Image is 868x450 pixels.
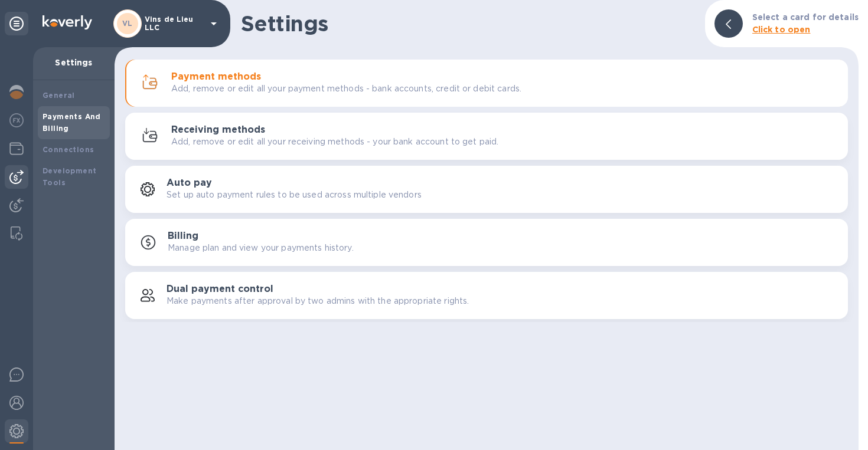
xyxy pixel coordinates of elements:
[145,15,204,32] p: Vins de Lieu LLC
[167,284,273,295] h3: Dual payment control
[125,219,848,266] button: BillingManage plan and view your payments history.
[168,242,354,254] p: Manage plan and view your payments history.
[167,295,469,307] p: Make payments after approval by two admins with the appropriate rights.
[167,189,422,201] p: Set up auto payment rules to be used across multiple vendors
[43,91,75,100] b: General
[171,71,261,83] h3: Payment methods
[43,112,101,133] b: Payments And Billing
[125,113,848,160] button: Receiving methodsAdd, remove or edit all your receiving methods - your bank account to get paid.
[43,145,94,154] b: Connections
[5,12,28,35] div: Unpin categories
[752,25,811,34] b: Click to open
[43,166,96,187] b: Development Tools
[171,83,521,95] p: Add, remove or edit all your payment methods - bank accounts, credit or debit cards.
[752,12,859,22] b: Select a card for details
[122,19,133,28] b: VL
[168,231,198,242] h3: Billing
[167,178,212,189] h3: Auto pay
[9,113,24,127] img: Foreign exchange
[171,136,498,148] p: Add, remove or edit all your receiving methods - your bank account to get paid.
[43,15,92,29] img: Logo
[171,124,265,136] h3: Receiving methods
[125,272,848,319] button: Dual payment controlMake payments after approval by two admins with the appropriate rights.
[9,142,24,156] img: Wallets
[43,57,105,68] p: Settings
[241,11,696,36] h1: Settings
[125,60,848,107] button: Payment methodsAdd, remove or edit all your payment methods - bank accounts, credit or debit cards.
[125,166,848,213] button: Auto paySet up auto payment rules to be used across multiple vendors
